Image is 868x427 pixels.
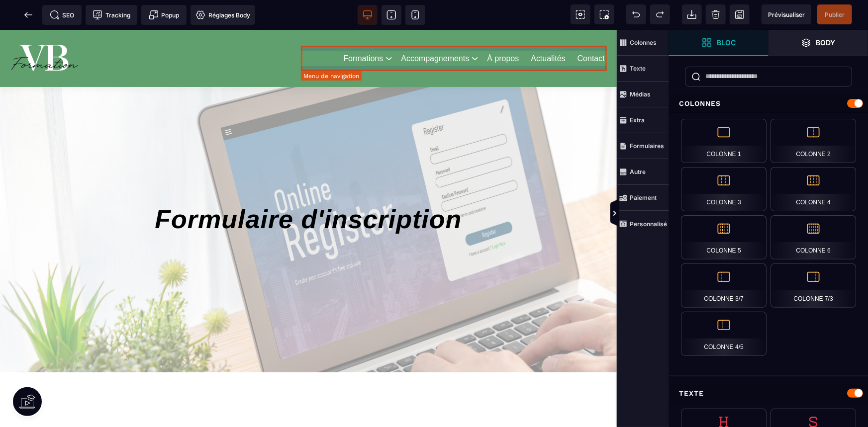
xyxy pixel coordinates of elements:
span: Nettoyage [706,4,726,24]
div: Colonne 3/7 [681,263,767,308]
span: Formulaire d'inscription [155,175,462,204]
div: Colonne 3 [681,167,767,211]
a: Actualités [531,22,565,35]
div: Colonne 4 [771,167,856,211]
a: Contact [578,22,605,35]
a: Formations [343,22,383,35]
strong: Extra [630,116,645,124]
span: Capture d'écran [594,4,614,24]
strong: Formulaires [630,142,664,150]
div: Colonne 7/3 [771,263,856,308]
span: Créer une alerte modale [141,5,187,25]
span: Paiement [617,185,669,211]
span: Voir tablette [382,5,401,25]
strong: Colonnes [630,39,657,46]
strong: Body [816,39,836,46]
strong: Paiement [630,194,657,201]
a: Accompagnements [401,22,469,35]
span: Ouvrir les blocs [669,30,769,56]
span: Aperçu [762,4,811,24]
span: Voir les composants [571,4,590,24]
span: Ouvrir les calques [769,30,868,56]
strong: Texte [630,65,646,72]
span: Code de suivi [86,5,137,25]
div: Colonne 2 [771,119,856,163]
span: Texte [617,56,669,82]
span: Prévisualiser [768,11,805,18]
div: Colonne 5 [681,215,767,259]
span: Réglages Body [195,10,250,20]
div: Colonne 6 [771,215,856,259]
span: Voir mobile [405,5,425,25]
span: Extra [617,107,669,133]
span: Autre [617,159,669,185]
span: SEO [50,10,75,20]
span: Enregistrer le contenu [817,4,852,24]
strong: Médias [630,90,651,98]
span: Colonnes [617,30,669,56]
strong: Personnalisé [630,220,667,228]
div: Colonne 1 [681,119,767,163]
span: Publier [825,11,845,18]
div: Colonne 4/5 [681,312,767,356]
span: Importer [682,4,702,24]
span: Afficher les vues [669,199,679,229]
span: Rétablir [650,4,670,24]
span: Médias [617,82,669,107]
div: Texte [669,384,868,403]
strong: Bloc [717,39,736,46]
img: 86a4aa658127570b91344bfc39bbf4eb_Blanc_sur_fond_vert.png [8,4,81,53]
span: Métadata SEO [42,5,82,25]
span: Personnalisé [617,211,669,237]
span: Tracking [93,10,130,20]
span: Retour [18,5,38,25]
span: Enregistrer [730,4,750,24]
a: À propos [487,22,519,35]
span: Popup [149,10,180,20]
span: Formulaires [617,133,669,159]
span: Voir bureau [358,5,378,25]
div: Colonnes [669,94,868,113]
strong: Autre [630,168,646,175]
span: Défaire [626,4,646,24]
span: Favicon [191,5,255,25]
